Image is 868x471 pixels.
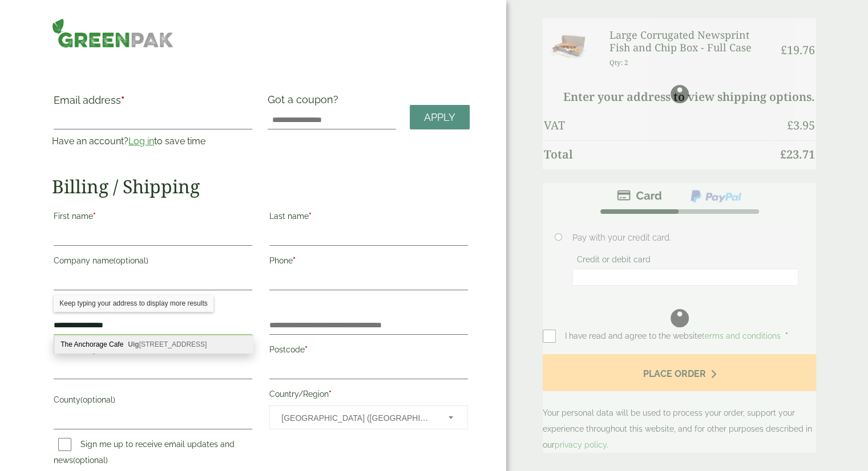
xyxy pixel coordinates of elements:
[52,18,173,48] img: GreenPak Supplies
[80,395,115,404] span: (optional)
[268,94,343,111] label: Got a coupon?
[424,111,455,124] span: Apply
[309,212,312,221] abbr: required
[54,440,235,468] label: Sign me up to receive email updates and news
[128,340,207,348] span: [STREET_ADDRESS]
[269,342,468,361] label: Postcode
[269,253,468,272] label: Phone
[54,208,252,228] label: First name
[269,386,468,405] label: Country/Region
[128,136,154,147] a: Log in
[121,94,124,106] abbr: required
[93,212,96,221] abbr: required
[128,340,139,348] b: Uig
[114,256,148,265] span: (optional)
[54,95,252,111] label: Email address
[269,208,468,228] label: Last name
[281,406,433,430] span: United Kingdom (UK)
[54,253,252,272] label: Company name
[410,105,470,129] a: Apply
[293,256,296,265] abbr: required
[329,389,332,399] abbr: required
[305,345,308,354] abbr: required
[52,135,254,148] p: Have an account? to save time
[54,336,253,353] div: The Anchorage Cafe
[54,392,252,411] label: County
[52,176,470,197] h2: Billing / Shipping
[97,345,100,354] abbr: required
[58,438,71,451] input: Sign me up to receive email updates and news(optional)
[54,295,213,312] div: Keep typing your address to display more results
[269,405,468,429] span: Country/Region
[73,456,108,465] span: (optional)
